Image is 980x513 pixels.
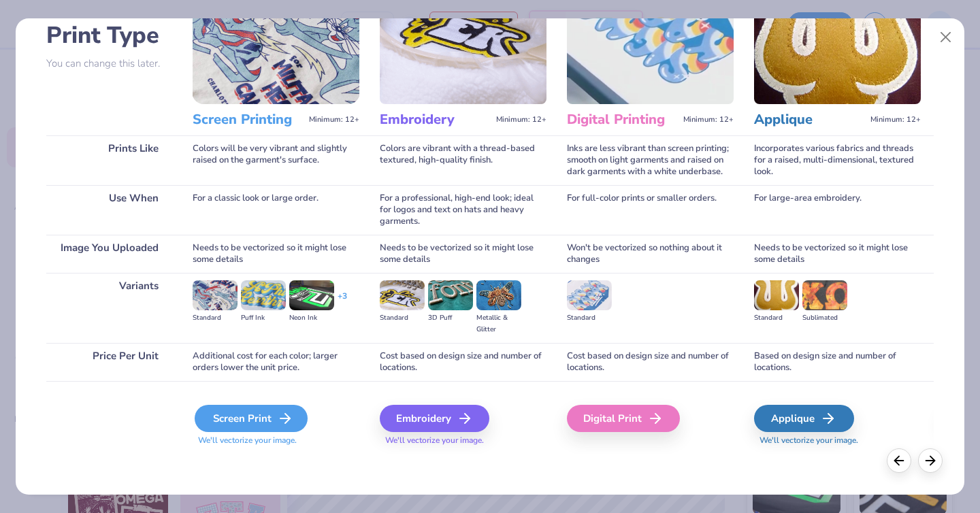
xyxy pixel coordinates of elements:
[380,312,425,324] div: Standard
[46,135,172,185] div: Prints Like
[754,185,921,235] div: For large-area embroidery.
[193,343,359,381] div: Additional cost for each color; larger orders lower the unit price.
[428,280,473,310] img: 3D Puff
[289,312,334,324] div: Neon Ink
[754,111,865,129] h3: Applique
[289,280,334,310] img: Neon Ink
[193,111,304,129] h3: Screen Printing
[567,312,612,324] div: Standard
[567,235,734,273] div: Won't be vectorized so nothing about it changes
[476,312,521,335] div: Metallic & Glitter
[754,435,921,446] span: We'll vectorize your image.
[193,312,238,324] div: Standard
[802,312,847,324] div: Sublimated
[338,291,347,314] div: + 3
[802,280,847,310] img: Sublimated
[567,185,734,235] div: For full-color prints or smaller orders.
[754,312,799,324] div: Standard
[476,280,521,310] img: Metallic & Glitter
[46,235,172,273] div: Image You Uploaded
[567,405,680,432] div: Digital Print
[46,273,172,343] div: Variants
[567,135,734,185] div: Inks are less vibrant than screen printing; smooth on light garments and raised on dark garments ...
[380,435,546,446] span: We'll vectorize your image.
[380,235,546,273] div: Needs to be vectorized so it might lose some details
[567,343,734,381] div: Cost based on design size and number of locations.
[380,280,425,310] img: Standard
[933,24,959,50] button: Close
[428,312,473,324] div: 3D Puff
[46,343,172,381] div: Price Per Unit
[46,58,172,69] p: You can change this later.
[195,405,308,432] div: Screen Print
[870,115,921,125] span: Minimum: 12+
[567,280,612,310] img: Standard
[754,343,921,381] div: Based on design size and number of locations.
[193,135,359,185] div: Colors will be very vibrant and slightly raised on the garment's surface.
[380,111,491,129] h3: Embroidery
[567,111,678,129] h3: Digital Printing
[241,312,286,324] div: Puff Ink
[754,280,799,310] img: Standard
[193,435,359,446] span: We'll vectorize your image.
[193,185,359,235] div: For a classic look or large order.
[309,115,359,125] span: Minimum: 12+
[241,280,286,310] img: Puff Ink
[193,280,238,310] img: Standard
[683,115,734,125] span: Minimum: 12+
[193,235,359,273] div: Needs to be vectorized so it might lose some details
[754,235,921,273] div: Needs to be vectorized so it might lose some details
[754,405,854,432] div: Applique
[380,343,546,381] div: Cost based on design size and number of locations.
[496,115,546,125] span: Minimum: 12+
[380,135,546,185] div: Colors are vibrant with a thread-based textured, high-quality finish.
[380,185,546,235] div: For a professional, high-end look; ideal for logos and text on hats and heavy garments.
[46,185,172,235] div: Use When
[754,135,921,185] div: Incorporates various fabrics and threads for a raised, multi-dimensional, textured look.
[380,405,489,432] div: Embroidery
